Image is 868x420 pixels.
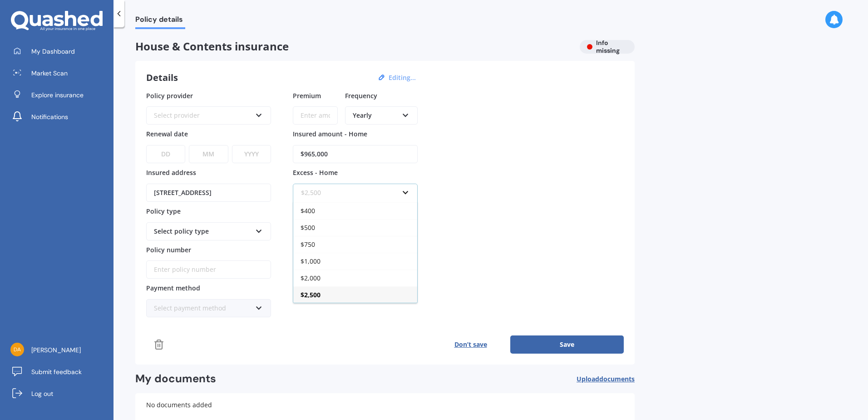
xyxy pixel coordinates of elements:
a: Log out [7,385,113,403]
span: Notifications [31,112,68,121]
a: Explore insurance [7,86,113,104]
span: $400 [301,206,315,215]
span: Submit feedback [31,367,82,376]
span: Log out [31,389,53,398]
input: Enter address [146,184,271,202]
div: Yearly [353,110,398,120]
a: Market Scan [7,64,113,82]
span: documents [599,375,635,383]
h3: Details [146,72,178,84]
span: $1,000 [301,257,321,265]
span: $500 [301,223,315,232]
a: [PERSON_NAME] [7,341,113,359]
img: b96caab69b596220bcfe6ca2ba468e4d [10,343,24,356]
span: $2,000 [301,274,321,282]
a: Notifications [7,108,113,126]
span: Frequency [345,91,377,100]
div: Select provider [154,110,252,120]
span: House & Contents insurance [135,40,572,53]
span: Insured address [146,168,196,177]
input: Enter amount [293,106,338,125]
span: Market Scan [31,69,68,78]
button: Uploaddocuments [577,372,635,386]
span: $2,500 [301,290,321,299]
span: My Dashboard [31,47,75,56]
a: Submit feedback [7,363,113,381]
span: Policy details [135,15,185,27]
button: Editing... [386,74,419,82]
span: Policy type [146,207,181,215]
input: Enter amount [293,145,418,163]
span: Policy number [146,245,191,254]
div: Select policy type [154,226,252,236]
span: Policy provider [146,91,193,100]
span: [PERSON_NAME] [31,345,81,355]
span: $750 [301,240,315,249]
span: Upload [577,375,635,383]
a: My Dashboard [7,42,113,60]
h2: My documents [135,372,216,386]
span: Premium [293,91,321,100]
span: Renewal date [146,130,188,138]
span: Insured amount - Home [293,130,367,138]
span: Excess - Home [293,168,338,177]
span: Explore insurance [31,90,84,100]
input: Enter policy number [146,260,271,279]
span: Payment method [146,284,200,292]
div: Select payment method [154,303,252,313]
button: Save [510,335,624,354]
button: Don’t save [431,335,510,354]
